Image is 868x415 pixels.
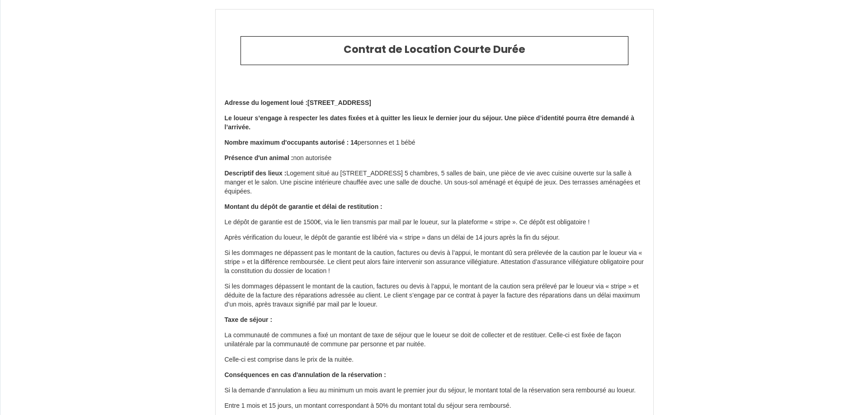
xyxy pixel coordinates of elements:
[225,233,644,242] p: Après vérification du loueur, le dépôt de garantie est libéré via « stripe » dans un délai de 14 ...
[225,169,644,196] p: Logement situé au [STREET_ADDRESS] 5 chambres, 5 salles de bain, une pièce de vie avec cuisine ou...
[225,154,293,161] strong: Présence d'un animal :
[225,203,382,210] strong: Montant du dépôt de garantie et délai de restitution :
[248,43,621,56] h2: Contrat de Location Courte Durée
[225,170,287,177] strong: Descriptif des lieux :
[225,218,644,227] p: Le dépôt de garantie est de 1500€, via le lien transmis par mail par le loueur, sur la plateforme...
[225,139,358,146] strong: Nombre maximum d'occupants autorisé : 14
[225,114,634,131] strong: Le loueur s’engage à respecter les dates fixées et à quitter les lieux le dernier jour du séjour....
[225,138,644,147] p: personnes et 1 bébé
[225,355,644,364] p: Celle-ci est comprise dans le prix de la nuitée.
[225,386,644,395] p: Si la demande d’annulation a lieu au minimum un mois avant le premier jour du séjour, le montant ...
[225,154,644,163] p: non autorisée
[225,99,371,106] strong: Adresse du logement loué :
[225,249,644,276] p: Si les dommages ne dépassent pas le montant de la caution, factures ou devis à l’appui, le montan...
[307,99,371,106] strong: [STREET_ADDRESS]
[225,282,644,309] p: Si les dommages dépassent le montant de la caution, factures ou devis à l’appui, le montant de la...
[225,316,273,323] strong: Taxe de séjour :
[225,331,644,349] p: La communauté de communes a fixé un montant de taxe de séjour que le loueur se doit de collecter ...
[225,401,644,410] p: Entre 1 mois et 15 jours, un montant correspondant à 50% du montant total du séjour sera remboursé.
[225,371,386,378] strong: Conséquences en cas d'annulation de la réservation :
